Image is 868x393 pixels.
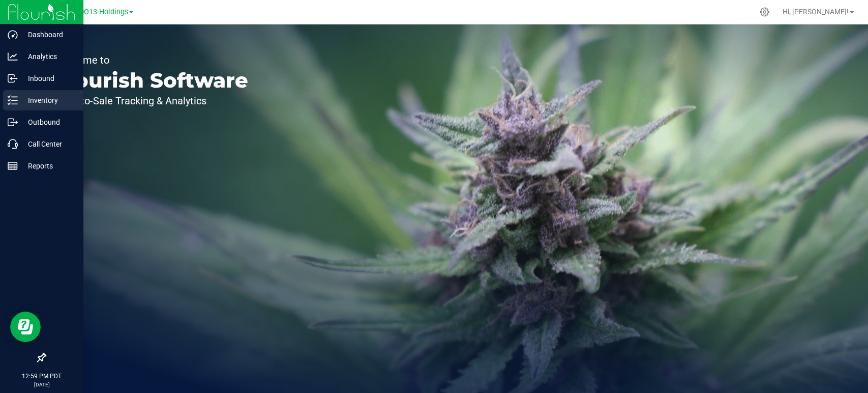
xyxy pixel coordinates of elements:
[8,73,18,83] inline-svg: Inbound
[8,95,18,105] inline-svg: Inventory
[8,51,18,62] inline-svg: Analytics
[8,117,18,127] inline-svg: Outbound
[18,72,79,85] p: Inbound
[18,50,79,63] p: Analytics
[18,138,79,150] p: Call Center
[18,29,79,41] p: Dashboard
[783,8,849,16] span: Hi, [PERSON_NAME]!
[55,55,248,65] p: Welcome to
[74,8,128,16] span: HDO13 Holdings
[55,70,248,91] p: Flourish Software
[18,116,79,128] p: Outbound
[8,30,18,40] inline-svg: Dashboard
[18,94,79,106] p: Inventory
[758,7,771,17] div: Manage settings
[18,160,79,172] p: Reports
[8,161,18,171] inline-svg: Reports
[8,139,18,149] inline-svg: Call Center
[5,372,79,381] p: 12:59 PM PDT
[5,381,79,388] p: [DATE]
[55,96,248,106] p: Seed-to-Sale Tracking & Analytics
[10,312,41,342] iframe: Resource center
